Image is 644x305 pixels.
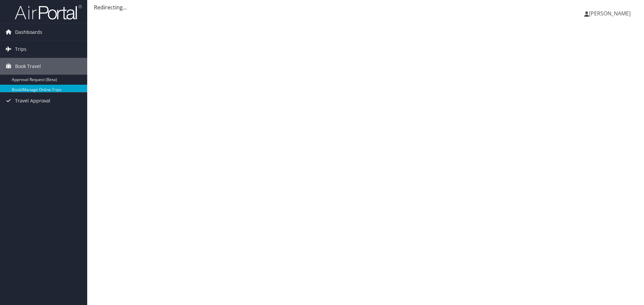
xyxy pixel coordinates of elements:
[589,10,631,17] span: [PERSON_NAME]
[15,41,26,58] span: Trips
[584,3,637,23] a: [PERSON_NAME]
[15,92,50,109] span: Travel Approval
[15,4,82,20] img: airportal-logo.png
[94,3,637,11] div: Redirecting...
[15,24,42,41] span: Dashboards
[15,58,41,75] span: Book Travel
